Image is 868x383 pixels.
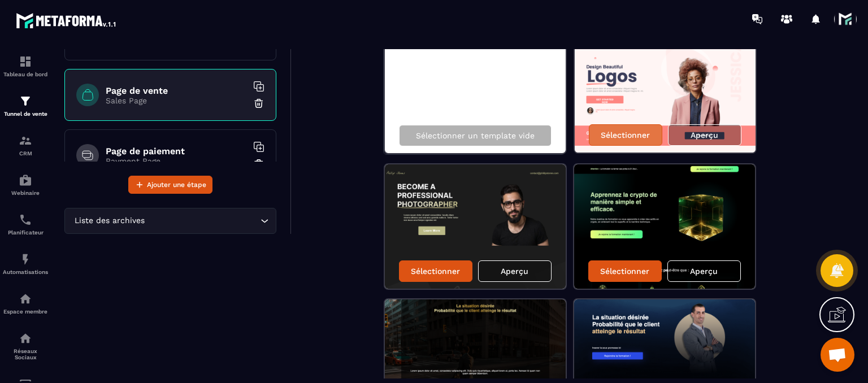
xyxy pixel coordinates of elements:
[3,111,48,117] p: Tunnel de vente
[19,173,32,187] img: automations
[72,215,147,227] span: Liste des archives
[3,244,48,284] a: automationsautomationsAutomatisations
[691,130,718,140] p: Aperçu
[385,164,566,289] img: image
[106,85,247,96] h6: Page de vente
[3,165,48,204] a: automationsautomationsWebinaire
[501,267,528,276] p: Aperçu
[19,55,32,68] img: formation
[106,96,247,105] p: Sales Page
[3,86,48,125] a: formationformationTunnel de vente
[601,130,650,140] p: Sélectionner
[147,215,258,227] input: Search for option
[3,269,48,275] p: Automatisations
[253,98,264,109] img: trash
[64,208,276,234] div: Search for option
[3,348,48,360] p: Réseaux Sociaux
[16,10,118,31] img: logo
[106,156,247,166] p: Payment Page
[19,253,32,266] img: automations
[128,176,212,194] button: Ajouter une étape
[253,158,264,169] img: trash
[147,179,206,190] span: Ajouter une étape
[3,284,48,323] a: automationsautomationsEspace membre
[3,229,48,236] p: Planificateur
[19,213,32,227] img: scheduler
[19,134,32,147] img: formation
[575,28,756,153] img: image
[3,71,48,77] p: Tableau de bord
[3,190,48,196] p: Webinaire
[821,338,854,372] a: Ouvrir le chat
[19,332,32,345] img: social-network
[3,323,48,369] a: social-networksocial-networkRéseaux Sociaux
[3,125,48,165] a: formationformationCRM
[106,146,247,156] h6: Page de paiement
[3,46,48,86] a: formationformationTableau de bord
[3,308,48,315] p: Espace membre
[3,204,48,244] a: schedulerschedulerPlanificateur
[19,94,32,108] img: formation
[600,267,649,276] p: Sélectionner
[574,164,755,289] img: image
[411,267,460,276] p: Sélectionner
[19,292,32,306] img: automations
[416,131,535,140] p: Sélectionner un template vide
[690,267,718,276] p: Aperçu
[3,150,48,156] p: CRM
